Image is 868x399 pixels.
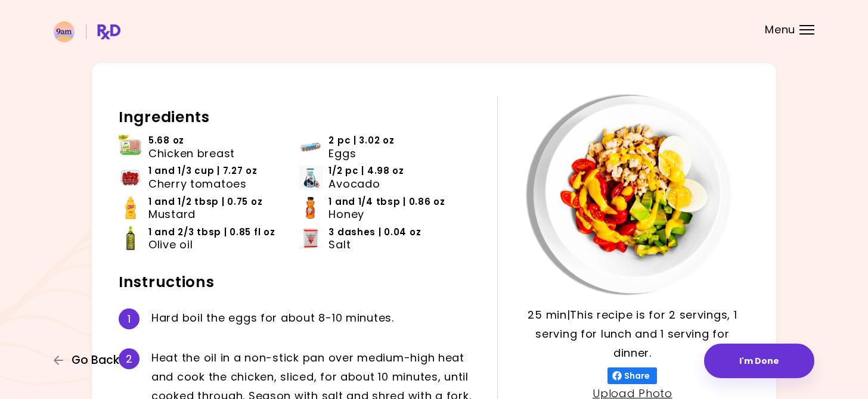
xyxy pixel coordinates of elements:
span: Chicken breast [148,147,235,160]
span: Share [622,371,652,381]
span: Mustard [148,208,196,221]
button: I'm Done [704,344,814,378]
img: RxDiet [54,21,120,42]
span: Olive oil [148,238,193,251]
span: Salt [328,238,351,251]
span: 1 and 1/4 tbsp | 0.86 oz [328,195,445,208]
span: Honey [328,208,364,221]
span: 1 and 1/2 tbsp | 0.75 oz [148,195,262,208]
span: 5.68 oz [148,134,184,147]
button: Share [607,367,657,384]
span: 2 pc | 3.02 oz [328,134,394,147]
span: 3 dashes | 0.04 oz [328,226,421,239]
span: Go Back [72,354,119,367]
span: 1 and 1/3 cup | 7.27 oz [148,164,258,177]
span: Cherry tomatoes [148,177,247,191]
div: 2 [119,348,139,369]
p: 25 min | This recipe is for 2 servings, 1 serving for lunch and 1 serving for dinner. [516,306,749,363]
span: Menu [765,24,795,35]
h2: Ingredients [119,108,479,127]
span: Eggs [328,147,356,160]
span: 1/2 pc | 4.98 oz [328,164,404,177]
span: Avocado [328,177,380,191]
button: Go Back [54,354,125,367]
div: H a r d b o i l t h e e g g s f o r a b o u t 8 - 1 0 m i n u t e s . [151,308,479,329]
h2: Instructions [119,273,479,292]
div: 1 [119,308,139,329]
span: 1 and 2/3 tbsp | 0.85 fl oz [148,226,275,239]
